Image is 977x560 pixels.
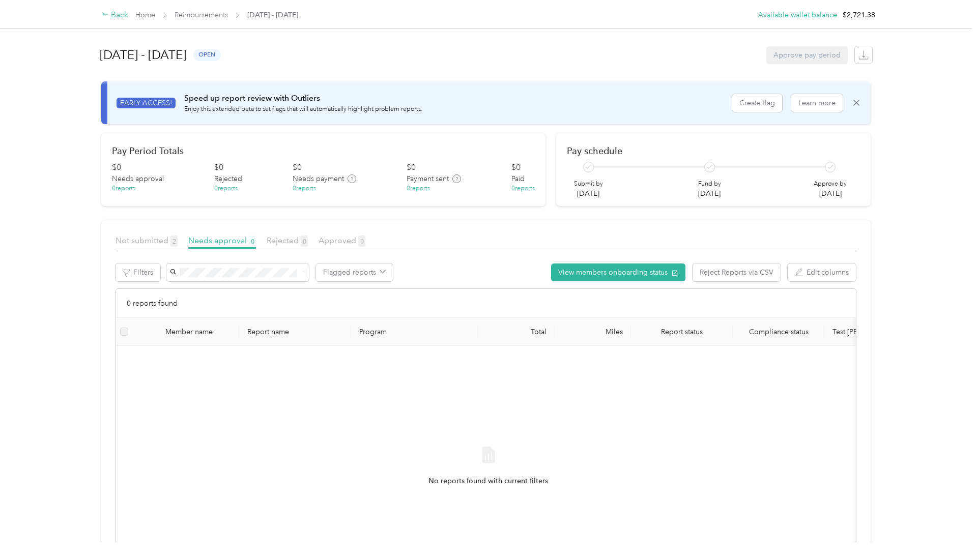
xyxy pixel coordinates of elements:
span: $2,721.38 [843,10,875,20]
div: 0 reports [407,184,430,193]
div: 0 reports [214,184,238,193]
div: 0 reports [112,184,135,193]
span: Rejected [267,235,308,245]
button: Filters [116,263,160,281]
a: Reimbursements [175,11,228,19]
p: Fund by [698,180,721,189]
button: Create flag [732,94,782,112]
div: Miles [563,328,623,336]
div: $ 0 [407,162,416,174]
span: Payment sent [407,173,449,184]
iframe: Everlance-gr Chat Button Frame [920,503,977,560]
p: Enjoy this extended beta to set flags that will automatically highlight problem reports. [184,105,422,114]
span: Needs payment [293,173,344,184]
a: Home [135,11,155,19]
div: 0 reports [511,184,535,193]
button: View members onboarding status [551,263,685,281]
span: : [837,10,839,20]
button: Learn more [791,94,843,112]
p: [DATE] [814,188,847,199]
p: Submit by [574,180,603,189]
div: Member name [165,328,231,336]
span: 0 [249,235,256,247]
th: Report name [239,318,351,346]
button: Flagged reports [316,263,393,281]
div: $ 0 [214,162,223,174]
div: 0 reports [293,184,316,193]
span: Needs approval [188,235,256,245]
div: $ 0 [293,162,302,174]
h1: [DATE] - [DATE] [100,43,186,67]
div: 0 reports found [116,289,856,318]
p: Test [PERSON_NAME] [832,328,909,336]
span: Needs approval [112,173,164,184]
p: [DATE] [698,188,721,199]
span: 2 [170,235,178,247]
button: Available wallet balance [758,10,837,20]
span: No reports found with current filters [428,476,548,487]
div: Total [486,328,547,336]
h2: Pay Period Totals [112,145,535,156]
button: Edit columns [788,263,856,281]
div: $ 0 [511,162,521,174]
th: Program [351,318,478,346]
p: [DATE] [574,188,603,199]
span: Approved [319,235,365,245]
span: Report status [639,328,725,336]
button: Reject Reports via CSV [693,263,781,281]
div: $ 0 [112,162,121,174]
span: open [193,49,221,61]
div: Back [102,9,128,21]
span: Paid [511,173,525,184]
span: 0 [301,235,308,247]
span: Not submitted [116,235,178,245]
span: EARLY ACCESS! [117,98,176,108]
span: Rejected [214,173,242,184]
th: Member name [132,318,239,346]
span: 0 [358,235,365,247]
h2: Pay schedule [567,145,860,156]
span: [DATE] - [DATE] [247,10,298,20]
span: Compliance status [741,328,816,336]
p: Speed up report review with Outliers [184,92,422,105]
p: Approve by [814,180,847,189]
